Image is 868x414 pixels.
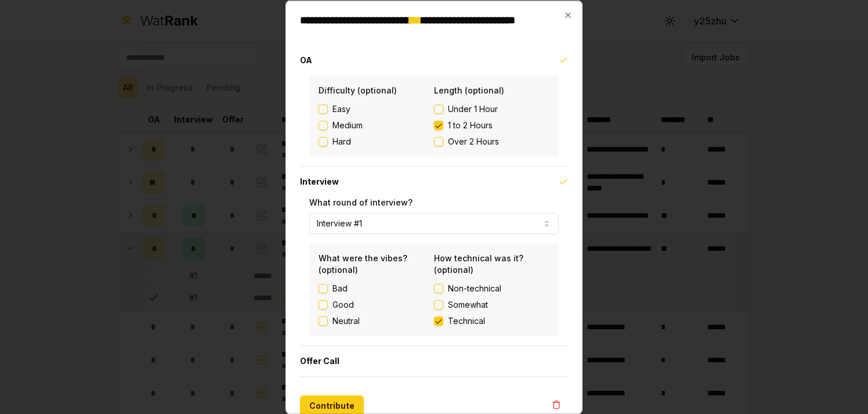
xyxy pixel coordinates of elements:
span: Hard [332,135,351,147]
label: Good [332,298,354,310]
button: Interview [300,166,568,196]
label: Bad [332,282,348,294]
div: Interview [300,196,568,345]
button: Somewhat [434,300,443,309]
label: What were the vibes? (optional) [319,253,407,274]
span: Easy [332,103,350,114]
button: Hard [319,136,328,146]
span: Over 2 Hours [448,135,499,147]
div: OA [300,75,568,165]
span: Medium [332,119,363,131]
button: Non-technical [434,283,443,293]
span: Somewhat [448,298,488,310]
span: Under 1 Hour [448,103,498,114]
label: Length (optional) [434,85,504,95]
span: Non-technical [448,282,501,294]
label: Difficulty (optional) [319,85,397,95]
button: Technical [434,316,443,325]
button: Under 1 Hour [434,104,443,113]
span: 1 to 2 Hours [448,119,493,131]
span: Technical [448,315,485,326]
button: Easy [319,104,328,113]
button: OA [300,45,568,75]
label: What round of interview? [309,197,413,207]
button: Over 2 Hours [434,136,443,146]
button: 1 to 2 Hours [434,120,443,129]
button: Offer Call [300,345,568,376]
label: Neutral [332,315,360,326]
label: How technical was it? (optional) [434,253,523,274]
button: Medium [319,120,328,129]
